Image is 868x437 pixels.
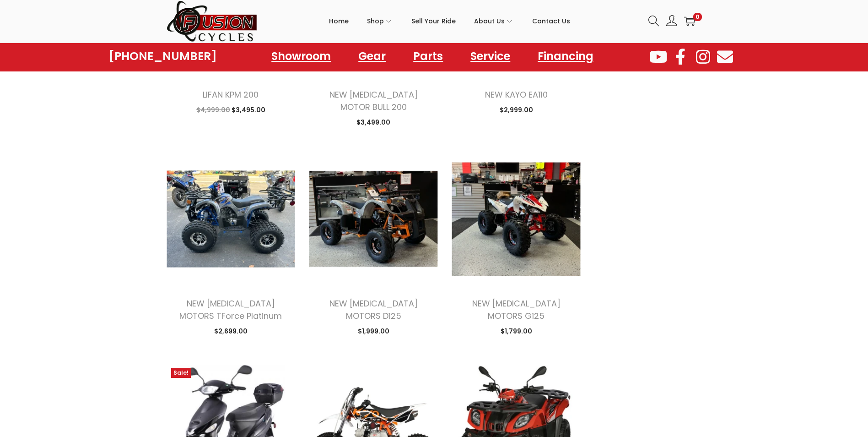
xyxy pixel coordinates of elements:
[196,105,230,115] span: 4,999.00
[411,10,456,33] span: Sell Your Ride
[262,46,340,67] a: Showroom
[358,327,389,336] span: 1,999.00
[356,118,390,127] span: 3,499.00
[501,327,532,336] span: 1,799.00
[349,46,395,67] a: Gear
[452,154,581,284] img: Product image
[472,298,561,322] a: NEW [MEDICAL_DATA] MOTORS G125
[329,89,418,113] a: NEW [MEDICAL_DATA] MOTOR BULL 200
[232,105,236,115] span: $
[474,0,514,42] a: About Us
[367,10,384,33] span: Shop
[501,327,505,336] span: $
[404,46,452,67] a: Parts
[684,16,695,27] a: 0
[214,327,218,336] span: $
[485,89,548,100] a: NEW KAYO EA110
[500,105,504,115] span: $
[367,0,393,42] a: Shop
[500,105,533,115] span: 2,999.00
[258,0,642,42] nav: Primary navigation
[532,0,570,42] a: Contact Us
[309,154,438,284] img: Product image
[532,10,570,33] span: Contact Us
[474,10,505,33] span: About Us
[356,118,361,127] span: $
[262,46,603,67] nav: Menu
[109,50,217,63] a: [PHONE_NUMBER]
[232,105,265,115] span: 3,495.00
[329,298,418,322] a: NEW [MEDICAL_DATA] MOTORS D125
[179,298,282,322] a: NEW [MEDICAL_DATA] MOTORS TForce Platinum
[329,0,349,42] a: Home
[461,46,519,67] a: Service
[203,89,259,100] a: LIFAN KPM 200
[196,105,200,115] span: $
[167,154,296,284] img: Product image
[411,0,456,42] a: Sell Your Ride
[329,10,349,33] span: Home
[358,327,362,336] span: $
[528,46,603,67] a: Financing
[214,327,248,336] span: 2,699.00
